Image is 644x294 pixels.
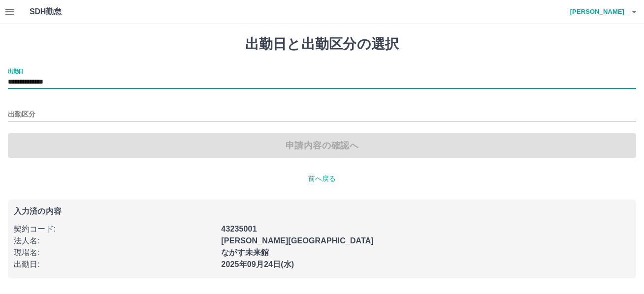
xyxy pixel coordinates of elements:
[14,259,215,270] p: 出勤日 :
[221,248,269,257] b: ながす未来館
[14,235,215,247] p: 法人名 :
[8,67,24,75] label: 出勤日
[221,225,257,233] b: 43235001
[8,36,636,53] h1: 出勤日と出勤区分の選択
[14,223,215,235] p: 契約コード :
[221,260,294,268] b: 2025年09月24日(水)
[221,236,374,245] b: [PERSON_NAME][GEOGRAPHIC_DATA]
[14,207,630,215] p: 入力済の内容
[14,247,215,259] p: 現場名 :
[8,174,636,184] p: 前へ戻る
